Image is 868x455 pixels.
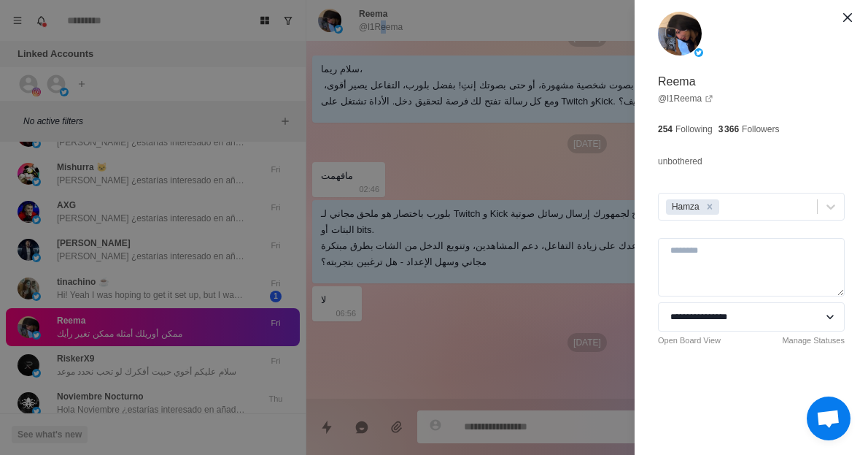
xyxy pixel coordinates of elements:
[836,6,859,29] button: Close
[658,92,713,105] a: @l1Reema
[658,123,673,136] p: 254
[782,334,845,347] a: Manage Statuses
[675,123,713,136] p: Following
[807,397,850,440] div: Ouvrir le chat
[742,123,779,136] p: Followers
[658,334,721,347] a: Open Board View
[667,199,702,215] div: Hamza
[658,73,696,91] p: Reema
[702,199,718,215] div: Remove Hamza
[658,153,702,169] p: unbothered
[718,123,739,136] p: 3 366
[658,12,702,56] img: picture
[694,48,703,57] img: picture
